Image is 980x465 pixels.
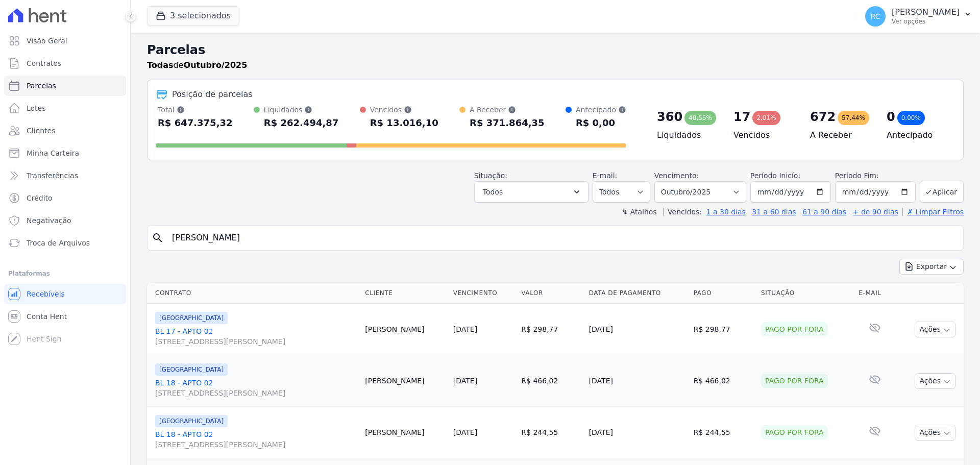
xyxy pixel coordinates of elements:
[761,322,828,336] div: Pago por fora
[147,283,361,304] th: Contrato
[4,188,126,208] a: Crédito
[576,115,626,131] div: R$ 0,00
[517,355,584,407] td: R$ 466,02
[752,111,780,125] div: 2,01%
[835,170,916,181] label: Período Fim:
[897,111,925,125] div: 0,00%
[892,17,960,26] p: Ver opções
[27,103,46,113] span: Lotes
[733,129,794,141] h4: Vencidos
[264,115,339,131] div: R$ 262.494,87
[361,283,449,304] th: Cliente
[152,232,164,244] i: search
[155,326,357,347] a: BL 17 - APTO 02[STREET_ADDRESS][PERSON_NAME]
[657,109,682,125] div: 360
[361,407,449,458] td: [PERSON_NAME]
[27,193,53,203] span: Crédito
[810,129,870,141] h4: A Receber
[4,53,126,74] a: Contratos
[147,6,239,26] button: 3 selecionados
[470,105,545,115] div: A Receber
[370,115,438,131] div: R$ 13.016,10
[576,105,626,115] div: Antecipado
[892,7,960,17] p: [PERSON_NAME]
[810,109,836,125] div: 672
[517,407,584,458] td: R$ 244,55
[470,115,545,131] div: R$ 371.864,35
[155,388,357,398] span: [STREET_ADDRESS][PERSON_NAME]
[733,109,750,125] div: 17
[4,165,126,186] a: Transferências
[4,143,126,163] a: Minha Carteira
[915,373,955,389] button: Ações
[155,415,228,427] span: [GEOGRAPHIC_DATA]
[915,322,955,337] button: Ações
[585,407,690,458] td: [DATE]
[871,13,880,20] span: RC
[690,407,757,458] td: R$ 244,55
[158,115,233,131] div: R$ 647.375,32
[920,181,964,203] button: Aplicar
[147,59,247,71] p: de
[4,233,126,253] a: Troca de Arquivos
[147,60,174,70] strong: Todas
[690,355,757,407] td: R$ 466,02
[857,2,980,31] button: RC [PERSON_NAME] Ver opções
[361,304,449,355] td: [PERSON_NAME]
[517,283,584,304] th: Valor
[585,355,690,407] td: [DATE]
[27,311,67,322] span: Conta Hent
[752,208,796,216] a: 31 a 60 dias
[27,58,61,68] span: Contratos
[684,111,716,125] div: 40,55%
[750,172,800,180] label: Período Inicío:
[517,304,584,355] td: R$ 298,77
[155,363,228,376] span: [GEOGRAPHIC_DATA]
[155,378,357,398] a: BL 18 - APTO 02[STREET_ADDRESS][PERSON_NAME]
[593,172,618,180] label: E-mail:
[899,259,964,275] button: Exportar
[887,129,947,141] h4: Antecipado
[155,429,357,450] a: BL 18 - APTO 02[STREET_ADDRESS][PERSON_NAME]
[761,425,828,439] div: Pago por fora
[4,284,126,304] a: Recebíveis
[483,186,503,198] span: Todos
[838,111,869,125] div: 57,44%
[158,105,233,115] div: Total
[453,377,477,385] a: [DATE]
[4,306,126,327] a: Conta Hent
[706,208,746,216] a: 1 a 30 dias
[622,208,656,216] label: ↯ Atalhos
[690,283,757,304] th: Pago
[155,439,357,450] span: [STREET_ADDRESS][PERSON_NAME]
[27,81,56,91] span: Parcelas
[27,215,71,226] span: Negativação
[147,41,964,59] h2: Parcelas
[854,283,895,304] th: E-mail
[27,126,55,136] span: Clientes
[155,336,357,347] span: [STREET_ADDRESS][PERSON_NAME]
[663,208,702,216] label: Vencidos:
[449,283,518,304] th: Vencimento
[264,105,339,115] div: Liquidados
[654,172,699,180] label: Vencimento:
[802,208,846,216] a: 61 a 90 dias
[27,148,79,158] span: Minha Carteira
[453,428,477,436] a: [DATE]
[915,425,955,440] button: Ações
[8,267,122,280] div: Plataformas
[172,88,253,101] div: Posição de parcelas
[887,109,895,125] div: 0
[4,98,126,118] a: Lotes
[474,172,507,180] label: Situação:
[4,31,126,51] a: Visão Geral
[361,355,449,407] td: [PERSON_NAME]
[853,208,898,216] a: + de 90 dias
[902,208,964,216] a: ✗ Limpar Filtros
[370,105,438,115] div: Vencidos
[4,120,126,141] a: Clientes
[155,312,228,324] span: [GEOGRAPHIC_DATA]
[474,181,589,203] button: Todos
[27,170,78,181] span: Transferências
[585,283,690,304] th: Data de Pagamento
